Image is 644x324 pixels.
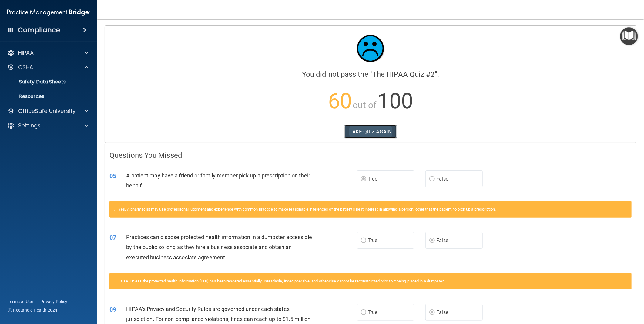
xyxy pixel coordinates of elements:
button: TAKE QUIZ AGAIN [344,125,397,138]
input: False [429,238,435,243]
img: PMB logo [7,6,90,19]
span: 60 [328,89,352,113]
h4: Questions You Missed [109,151,632,159]
span: out of [353,100,377,110]
span: False [436,176,448,182]
iframe: Drift Widget Chat Controller [614,282,637,305]
span: 100 [377,89,413,113]
span: 05 [109,172,116,180]
span: False. Unless the protected health information (PHI) has been rendered essentially unreadable, in... [118,279,444,283]
span: True [368,238,377,243]
span: False [436,238,448,243]
span: Yes. A pharmacist may use professional judgment and experience with common practice to make reaso... [118,207,496,211]
a: Terms of Use [8,299,33,305]
a: Privacy Policy [40,299,68,305]
button: Open Resource Center [620,27,638,45]
span: False [436,309,448,315]
p: Safety Data Sheets [4,79,87,85]
span: Ⓒ Rectangle Health 2024 [8,307,58,313]
input: False [429,310,435,315]
a: HIPAA [7,49,88,56]
img: sad_face.ecc698e2.jpg [352,30,389,67]
span: Practices can dispose protected health information in a dumpster accessible by the public so long... [126,234,312,260]
span: 07 [109,234,116,241]
p: Resources [4,93,87,100]
h4: Compliance [18,26,60,34]
span: The HIPAA Quiz #2 [373,70,435,79]
input: True [361,238,366,243]
span: A patient may have a friend or family member pick up a prescription on their behalf. [126,172,310,189]
a: Settings [7,122,88,129]
p: Settings [18,122,41,129]
input: True [361,310,366,315]
span: 09 [109,306,116,313]
input: True [361,177,366,181]
a: OfficeSafe University [7,107,88,115]
input: False [429,177,435,181]
h4: You did not pass the " ". [109,70,632,78]
p: OfficeSafe University [18,107,75,115]
a: OSHA [7,64,88,71]
p: OSHA [18,64,33,71]
span: True [368,176,377,182]
span: True [368,309,377,315]
p: HIPAA [18,49,34,56]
